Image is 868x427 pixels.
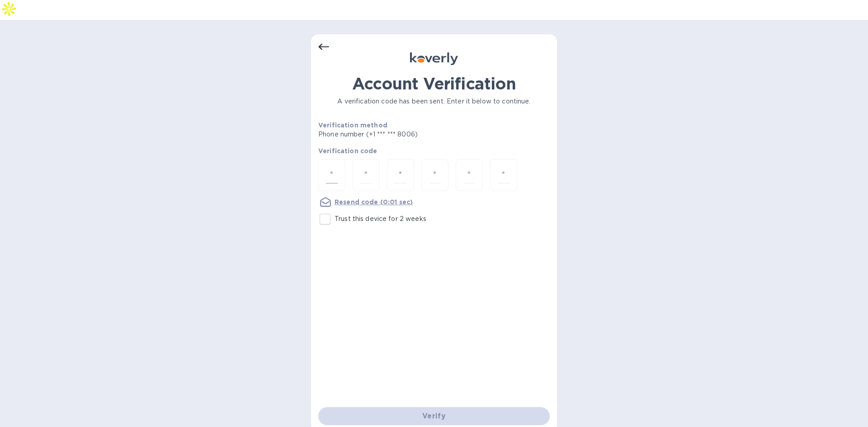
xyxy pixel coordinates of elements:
p: Trust this device for 2 weeks [335,214,426,224]
h1: Account Verification [318,74,550,93]
p: Phone number (+1 *** *** 8006) [318,130,487,139]
b: Verification method [318,122,387,129]
u: Resend code (0:01 sec) [335,198,413,206]
p: A verification code has been sent. Enter it below to continue. [318,97,550,106]
p: Verification code [318,146,550,155]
